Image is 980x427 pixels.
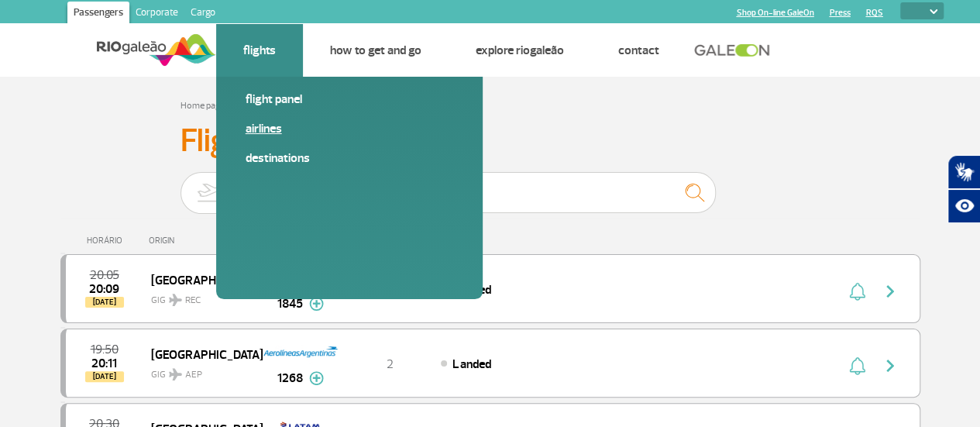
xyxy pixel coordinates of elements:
[184,2,222,26] a: Cargo
[947,155,980,223] div: Plugin de acessibilidade da Hand Talk.
[829,8,850,18] a: Press
[330,43,421,58] a: How to get and go
[149,236,262,246] div: ORIGIN
[947,155,980,189] button: Abrir tradutor de língua de sinais.
[246,120,453,137] a: Airlines
[89,284,119,294] span: 2025-09-27 20:09:00
[65,236,150,246] div: HORÁRIO
[85,371,124,382] span: [DATE]
[90,270,119,281] span: 2025-09-27 20:05:00
[849,356,865,375] img: sino-painel-voo.svg
[881,356,899,375] img: seta-direita-painel-voo.svg
[169,368,182,381] img: destiny_airplane.svg
[246,91,453,108] a: Flight panel
[181,100,225,112] a: Home page
[181,122,800,160] h3: Flight Panel
[67,2,129,26] a: Passengers
[736,8,813,18] a: Shop On-line GaleOn
[185,368,202,382] span: AEP
[151,344,250,364] span: [GEOGRAPHIC_DATA]
[129,2,184,26] a: Corporate
[309,297,324,311] img: mais-info-painel-voo.svg
[187,173,236,213] img: slider-embarque
[91,358,117,369] span: 2025-09-27 20:11:49
[243,43,276,58] a: Flights
[185,294,201,308] span: REC
[151,360,250,382] span: GIG
[947,189,980,223] button: Abrir recursos assistivos.
[91,344,119,355] span: 2025-09-27 19:50:00
[169,294,182,306] img: destiny_airplane.svg
[387,356,394,372] span: 2
[849,282,865,301] img: sino-painel-voo.svg
[151,285,250,308] span: GIG
[246,150,453,167] a: Destinations
[865,8,882,18] a: RQS
[452,356,490,372] span: Landed
[406,172,716,213] input: Flight, city or airline
[85,297,124,308] span: [DATE]
[440,236,566,246] div: STATUS
[476,43,564,58] a: Explore RIOgaleão
[309,371,324,385] img: mais-info-painel-voo.svg
[277,369,303,387] span: 1268
[151,270,250,290] span: [GEOGRAPHIC_DATA]
[618,43,659,58] a: Contact
[277,294,303,313] span: 1845
[881,282,899,301] img: seta-direita-painel-voo.svg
